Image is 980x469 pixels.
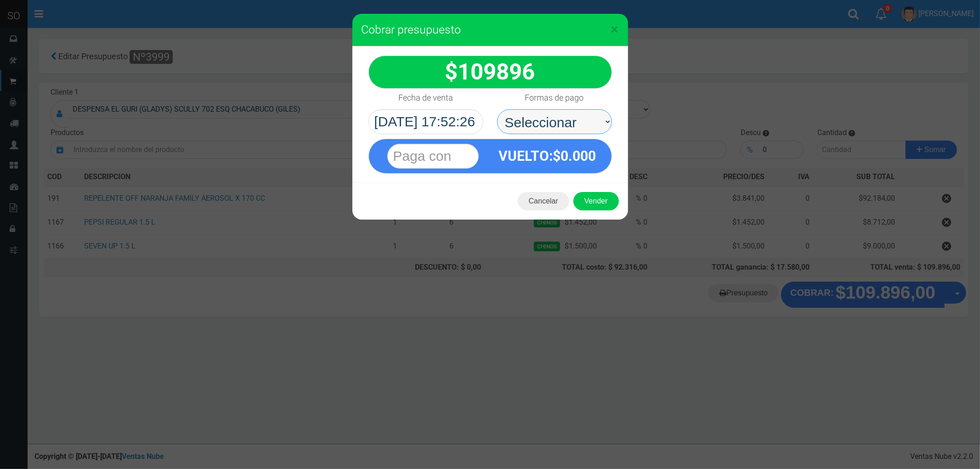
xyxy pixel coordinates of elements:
[611,21,619,38] span: ×
[561,148,596,164] span: 0.000
[518,192,569,210] button: Cancelar
[525,93,584,102] h4: Formas de pago
[573,192,619,210] button: Vender
[611,22,619,37] button: Close
[398,93,453,102] h4: Fecha de venta
[445,59,535,85] strong: $
[498,148,596,164] strong: :$
[387,144,479,169] input: Paga con
[498,148,549,164] span: VUELTO
[458,59,535,85] span: 109896
[362,23,619,37] h3: Cobrar presupuesto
